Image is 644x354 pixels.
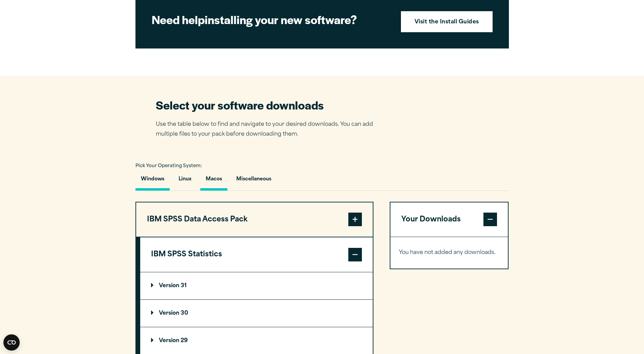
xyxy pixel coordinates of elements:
[156,120,383,139] p: Use the table below to find and navigate to your desired downloads. You can add multiple files to...
[140,237,373,272] button: IBM SPSS Statistics
[390,237,508,269] div: Your Downloads
[151,311,188,316] p: Version 30
[136,202,373,237] button: IBM SPSS Data Access Pack
[173,171,197,191] button: Linux
[390,202,508,237] button: Your Downloads
[3,334,20,351] button: Open CMP widget
[151,338,188,343] p: Version 29
[135,164,202,168] span: Pick Your Operating System:
[231,171,277,191] button: Miscellaneous
[152,12,389,27] h2: installing your new software?
[140,300,373,327] summary: Version 30
[200,171,227,191] button: Macos
[156,97,383,113] h2: Select your software downloads
[401,11,493,32] a: Visit the Install Guides
[415,18,479,27] strong: Visit the Install Guides
[135,171,170,191] button: Windows
[399,248,500,258] p: You have not added any downloads.
[152,11,205,27] strong: Need help
[151,283,187,289] p: Version 31
[140,272,373,299] summary: Version 31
